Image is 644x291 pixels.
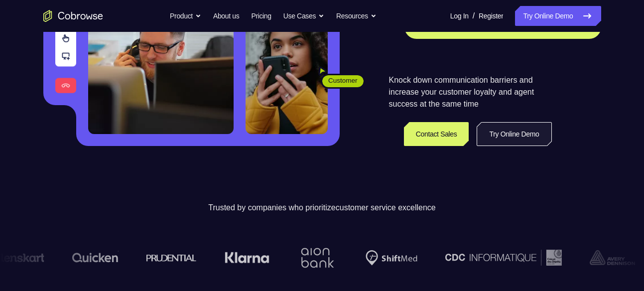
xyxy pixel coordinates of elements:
span: / [473,10,475,22]
a: Try Online Demo [477,122,551,146]
a: Try Online Demo [515,6,601,26]
button: Product [170,6,201,26]
a: Log In [450,6,469,26]
button: Use Cases [283,6,324,26]
img: Shiftmed [366,250,417,266]
span: customer service excellence [336,203,436,212]
img: prudential [146,254,197,262]
img: A customer holding their phone [246,16,328,134]
a: About us [213,6,239,26]
a: Pricing [251,6,271,26]
a: Go to the home page [43,10,103,22]
img: Aion Bank [297,238,338,278]
button: Resources [336,6,377,26]
p: Knock down communication barriers and increase your customer loyalty and agent success at the sam... [389,74,552,110]
a: Register [479,6,503,26]
img: Klarna [225,252,269,264]
a: Contact Sales [404,122,469,146]
img: CDC Informatique [445,250,562,265]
